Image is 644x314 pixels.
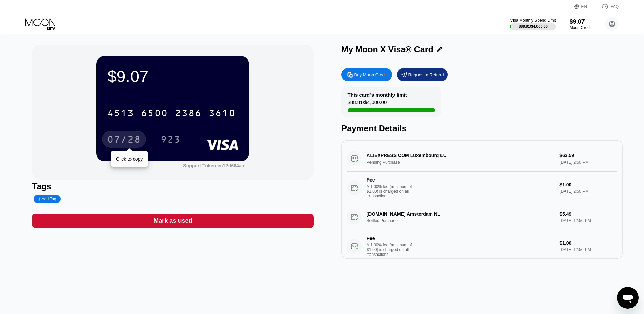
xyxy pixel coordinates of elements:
div: $1.00 [559,182,617,187]
div: Mark as used [32,214,313,228]
div: FeeA 1.00% fee (minimum of $1.00) is charged on all transactions$1.00[DATE] 12:56 PM [347,230,617,263]
div: 07/28 [107,135,141,146]
div: Payment Details [341,124,623,134]
div: 4513650023863610 [103,104,240,121]
div: [DATE] 2:50 PM [559,189,617,194]
div: Mark as used [153,217,192,225]
div: Request a Refund [408,72,444,78]
div: 6500 [141,108,168,119]
div: Support Token: ec12d664aa [183,163,244,168]
div: Buy Moon Credit [354,72,387,78]
div: Buy Moon Credit [341,68,392,81]
div: $9.07 [107,67,238,86]
div: Fee [367,236,414,241]
div: Visa Monthly Spend Limit$88.81/$4,000.00 [510,18,556,30]
div: 3610 [209,108,236,119]
div: FAQ [595,3,619,10]
div: EN [574,3,595,10]
div: EN [581,4,587,9]
div: 2386 [175,108,202,119]
div: $1.00 [559,240,617,246]
div: A 1.00% fee (minimum of $1.00) is charged on all transactions [367,184,418,198]
div: Add Tag [34,195,60,203]
div: 07/28 [102,131,146,148]
div: 923 [156,131,186,148]
iframe: Button to launch messaging window [617,287,639,309]
div: Request a Refund [397,68,448,81]
div: 4513 [107,108,134,119]
div: This card’s monthly limit [348,92,407,98]
div: My Moon X Visa® Card [341,45,433,54]
div: Moon Credit [570,25,592,30]
div: FeeA 1.00% fee (minimum of $1.00) is charged on all transactions$1.00[DATE] 2:50 PM [347,172,617,204]
div: Tags [32,182,313,191]
div: $9.07Moon Credit [570,18,592,30]
div: Add Tag [38,197,56,201]
div: [DATE] 12:56 PM [559,247,617,252]
div: $88.81 / $4,000.00 [519,24,548,28]
div: $9.07 [570,18,592,25]
div: 923 [161,135,181,146]
div: Support Token:ec12d664aa [183,163,244,168]
div: Visa Monthly Spend Limit [510,18,556,23]
div: Click to copy [116,156,143,162]
div: $88.81 / $4,000.00 [348,99,387,108]
div: A 1.00% fee (minimum of $1.00) is charged on all transactions [367,243,418,257]
div: Fee [367,177,414,183]
div: FAQ [611,4,619,9]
